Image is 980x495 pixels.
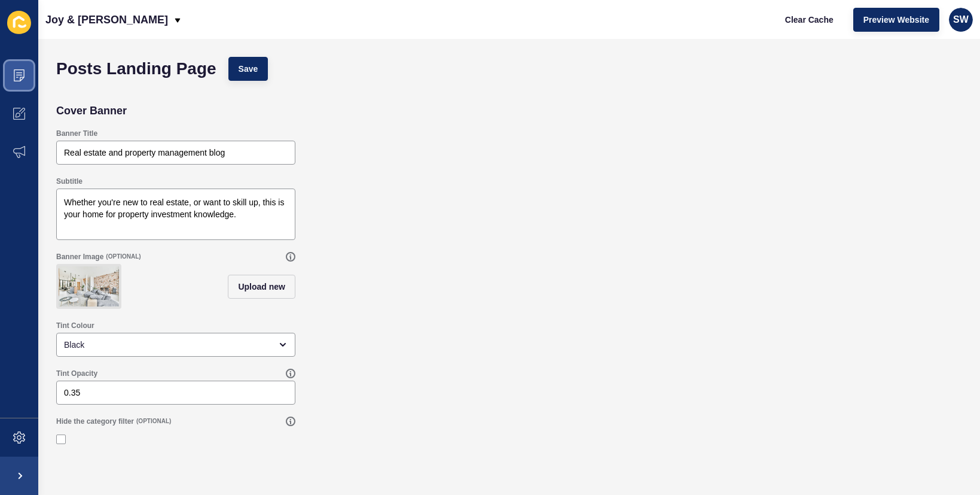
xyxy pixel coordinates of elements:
[45,5,168,35] p: Joy & [PERSON_NAME]
[56,369,97,378] label: Tint Opacity
[56,177,83,186] label: Subtitle
[59,266,119,306] img: 3eeba2729d6c077ae72d370f6bcb13f0.png
[56,333,295,357] div: open menu
[953,14,969,26] span: SW
[136,417,171,426] span: (OPTIONAL)
[228,275,295,299] button: Upload new
[56,129,97,138] label: Banner Title
[228,57,268,81] button: Save
[239,63,258,75] span: Save
[56,63,216,75] h1: Posts Landing Page
[56,105,127,117] h2: Cover Banner
[106,253,141,261] span: (OPTIONAL)
[853,8,939,32] button: Preview Website
[238,281,285,293] span: Upload new
[56,321,94,330] label: Tint Colour
[56,417,134,426] label: Hide the category filter
[785,14,834,26] span: Clear Cache
[863,14,929,26] span: Preview Website
[58,190,294,238] textarea: Whether you're new to real estate, or want to skill up, this is your home for property investment...
[775,8,844,32] button: Clear Cache
[56,252,103,262] label: Banner Image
